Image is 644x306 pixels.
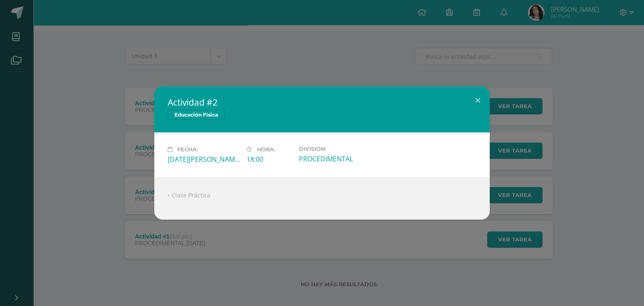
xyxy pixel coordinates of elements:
label: División: [299,146,371,152]
div: PROCEDIMENTAL [299,154,371,163]
div: [DATE][PERSON_NAME] [168,155,240,164]
div: 18:00 [247,155,292,164]
div: • Clase Práctica [154,177,490,220]
span: Hora: [257,146,275,153]
span: Educación Física [168,110,225,120]
span: Fecha: [177,146,198,153]
h2: Actividad #2 [168,96,476,108]
button: Close (Esc) [466,86,490,115]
